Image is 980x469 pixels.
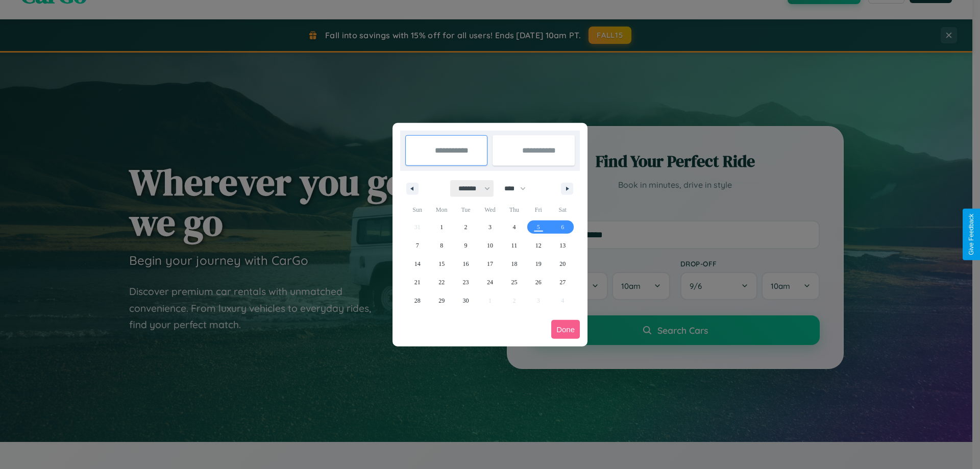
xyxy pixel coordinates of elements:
button: 27 [551,273,575,291]
button: 21 [405,273,429,291]
span: 4 [512,218,516,236]
span: 14 [414,255,421,273]
button: 13 [551,236,575,255]
button: Done [551,320,580,339]
button: 29 [429,291,453,310]
span: 13 [559,236,566,255]
button: 19 [526,255,550,273]
span: 22 [438,273,445,291]
span: 25 [511,273,517,291]
span: Wed [478,202,502,218]
span: Mon [429,202,453,218]
span: 10 [487,236,493,255]
span: 20 [559,255,566,273]
button: 12 [526,236,550,255]
span: 27 [559,273,566,291]
button: 4 [502,218,526,236]
span: Tue [454,202,478,218]
button: 25 [502,273,526,291]
span: Fri [526,202,550,218]
span: 18 [511,255,517,273]
span: 19 [535,255,542,273]
span: Thu [502,202,526,218]
span: 21 [414,273,421,291]
button: 28 [405,291,429,310]
button: 16 [454,255,478,273]
span: 8 [440,236,443,255]
button: 1 [429,218,453,236]
button: 11 [502,236,526,255]
span: 23 [463,273,469,291]
button: 24 [478,273,502,291]
span: 15 [438,255,445,273]
button: 10 [478,236,502,255]
span: 12 [535,236,542,255]
button: 2 [454,218,478,236]
span: 28 [414,291,421,310]
span: 11 [511,236,518,255]
span: 30 [463,291,469,310]
span: 9 [464,236,468,255]
span: 2 [464,218,468,236]
button: 17 [478,255,502,273]
span: 16 [463,255,469,273]
button: 8 [429,236,453,255]
button: 18 [502,255,526,273]
button: 23 [454,273,478,291]
button: 22 [429,273,453,291]
button: 7 [405,236,429,255]
span: 17 [487,255,493,273]
span: 5 [537,218,540,236]
button: 6 [551,218,575,236]
span: 29 [438,291,445,310]
button: 5 [526,218,550,236]
button: 15 [429,255,453,273]
span: Sat [551,202,575,218]
span: Sun [405,202,429,218]
button: 3 [478,218,502,236]
div: Give Feedback [968,214,975,255]
span: 1 [440,218,443,236]
span: 26 [535,273,542,291]
button: 26 [526,273,550,291]
span: 24 [487,273,493,291]
button: 30 [454,291,478,310]
span: 3 [488,218,492,236]
button: 9 [454,236,478,255]
button: 20 [551,255,575,273]
span: 7 [416,236,419,255]
button: 14 [405,255,429,273]
span: 6 [561,218,564,236]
